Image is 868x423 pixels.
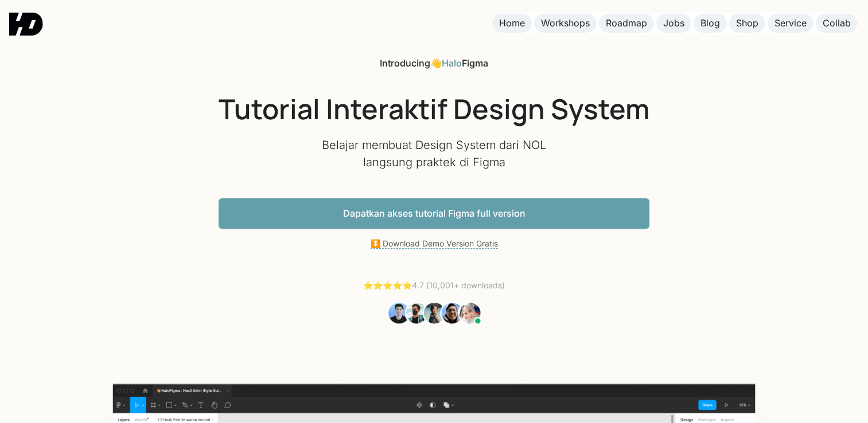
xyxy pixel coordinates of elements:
span: Figma [462,57,488,69]
div: Home [499,17,525,29]
div: 4.7 (10,001+ downloads) [363,280,505,292]
a: Workshops [534,14,597,33]
div: Service [774,17,807,29]
div: 👋 [380,57,488,69]
a: Halo [442,57,462,69]
img: Students Tutorial Belajar UI Design dari NOL Figma HaloFigma [387,301,481,325]
a: Blog [694,14,727,33]
a: Dapatkan akses tutorial Figma full version [219,198,649,229]
a: Shop [729,14,765,33]
div: Shop [736,17,758,29]
a: ⏬ Download Demo Version Gratis [371,238,498,249]
div: Collab [823,17,851,29]
p: Belajar membuat Design System dari NOL langsung praktek di Figma [320,136,549,171]
div: Workshops [541,17,590,29]
div: Blog [700,17,720,29]
div: Roadmap [606,17,647,29]
h1: Tutorial Interaktif Design System [219,92,649,126]
a: Home [492,14,532,33]
div: Jobs [663,17,684,29]
a: Collab [816,14,858,33]
span: Introducing [380,57,430,69]
a: Roadmap [599,14,654,33]
a: ⭐️⭐️⭐️⭐️⭐️ [363,280,412,290]
a: Service [768,14,813,33]
a: Jobs [656,14,691,33]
